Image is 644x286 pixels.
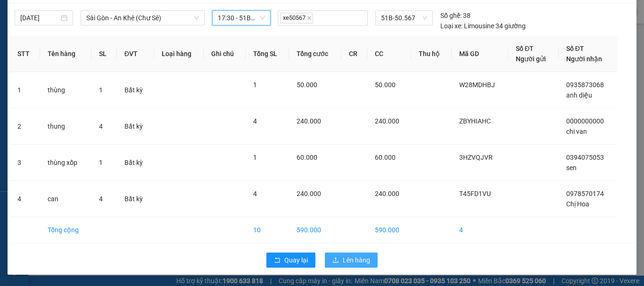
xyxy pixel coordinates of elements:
[459,81,495,89] span: W28MDHBJ
[117,36,154,72] th: ĐVT
[40,72,91,108] td: thùng
[24,7,63,21] b: Cô Hai
[40,108,91,145] td: thung
[375,81,396,89] span: 50.000
[40,217,91,243] td: Tổng cộng
[84,36,102,47] span: Gửi:
[117,72,154,108] td: Bất kỳ
[343,255,370,265] span: Lên hàng
[4,29,51,44] h2: Q5HJ2V8G
[40,181,91,217] td: can
[91,36,116,72] th: SL
[566,55,602,63] span: Người nhận
[253,81,257,89] span: 1
[459,190,491,197] span: T45FD1VU
[566,81,604,89] span: 0935873068
[253,154,257,161] span: 1
[452,217,508,243] td: 4
[459,117,491,125] span: ZBYHIAHC
[280,13,313,24] span: xe50567
[341,36,368,72] th: CR
[332,257,339,264] span: upload
[566,190,604,197] span: 0978570174
[367,36,411,72] th: CC
[289,217,341,243] td: 590.000
[297,81,317,89] span: 50.000
[40,145,91,181] td: thùng xốp
[297,190,321,197] span: 240.000
[154,36,204,72] th: Loại hàng
[10,36,40,72] th: STT
[194,15,199,21] span: down
[204,36,246,72] th: Ghi chú
[516,45,534,52] span: Số ĐT
[325,253,378,268] button: uploadLên hàng
[411,36,452,72] th: Thu hộ
[84,25,119,33] span: [DATE] 14:11
[367,217,411,243] td: 590.000
[452,36,508,72] th: Mã GD
[274,257,281,264] span: rollback
[566,128,587,135] span: chi van
[381,11,427,25] span: 51B-50.567
[10,145,40,181] td: 3
[266,253,315,268] button: rollbackQuay lại
[84,51,165,63] span: Bến xe Miền Đông
[99,86,103,94] span: 1
[99,123,103,130] span: 4
[297,117,321,125] span: 240.000
[566,117,604,125] span: 0000000000
[253,117,257,125] span: 4
[566,200,589,208] span: Chị Hoa
[375,190,399,197] span: 240.000
[566,164,577,172] span: sen
[99,195,103,203] span: 4
[99,159,103,166] span: 1
[297,154,317,161] span: 60.000
[117,181,154,217] td: Bất kỳ
[459,154,493,161] span: 3HZVQJVR
[289,36,341,72] th: Tổng cước
[253,190,257,197] span: 4
[307,16,312,20] span: close
[10,108,40,145] td: 2
[218,11,265,25] span: 17:30 - 51B-50.567
[84,65,148,82] span: thung xốp
[117,145,154,181] td: Bất kỳ
[10,181,40,217] td: 4
[440,10,462,21] span: Số ghế:
[10,72,40,108] td: 1
[86,11,199,25] span: Sài Gòn - An Khê (Chư Sê)
[440,21,462,31] span: Loại xe:
[117,108,154,145] td: Bất kỳ
[440,21,526,31] div: Limousine 34 giường
[375,117,399,125] span: 240.000
[566,91,592,99] span: anh diệu
[566,45,584,52] span: Số ĐT
[20,13,59,23] input: 11/09/2025
[246,36,289,72] th: Tổng SL
[566,154,604,161] span: 0394075053
[284,255,308,265] span: Quay lại
[246,217,289,243] td: 10
[516,55,546,63] span: Người gửi
[40,36,91,72] th: Tên hàng
[440,10,471,21] div: 38
[375,154,396,161] span: 60.000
